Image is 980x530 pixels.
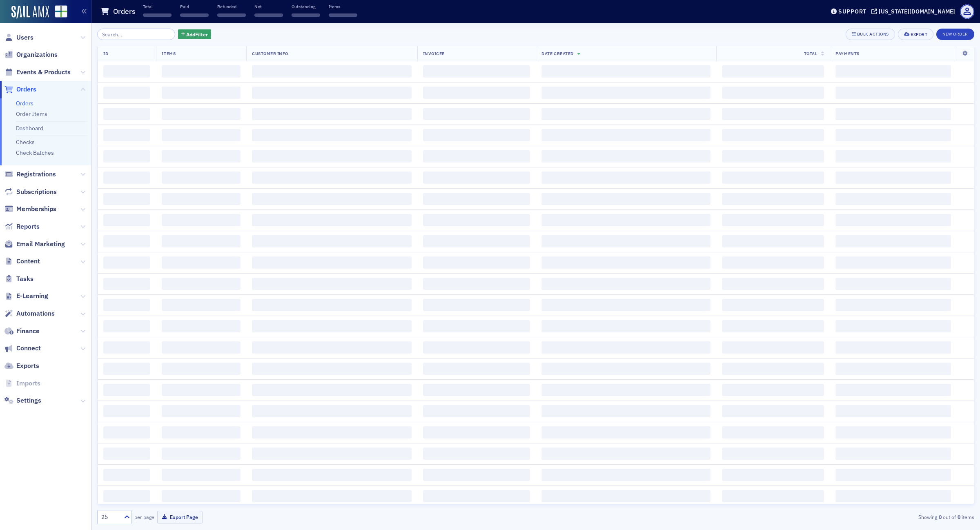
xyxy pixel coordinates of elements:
span: ‌ [252,469,411,481]
span: Email Marketing [16,240,65,249]
img: SailAMX [55,5,67,18]
span: ‌ [541,171,710,184]
a: Automations [4,309,55,318]
span: Add Filter [186,31,208,38]
span: ‌ [423,490,530,502]
span: ‌ [252,87,411,99]
a: Finance [4,327,40,336]
span: ‌ [423,193,530,205]
img: SailAMX [11,6,49,19]
span: ‌ [722,469,824,481]
span: ‌ [835,278,951,290]
span: Date Created [541,51,573,56]
div: [US_STATE][DOMAIN_NAME] [879,8,955,15]
span: ‌ [103,256,150,269]
span: ‌ [103,469,150,481]
a: Orders [4,85,36,94]
span: Memberships [16,205,56,214]
span: ‌ [835,448,951,460]
span: ‌ [103,108,150,120]
span: ‌ [835,299,951,311]
span: ‌ [541,320,710,332]
span: ‌ [722,65,824,78]
span: ‌ [103,193,150,205]
button: [US_STATE][DOMAIN_NAME] [871,9,958,14]
span: ‌ [835,171,951,184]
span: ‌ [423,426,530,439]
span: ‌ [103,129,150,141]
a: Content [4,257,40,266]
span: ‌ [423,469,530,481]
div: Showing out of items [688,513,974,521]
span: ‌ [252,320,411,332]
span: ‌ [541,87,710,99]
span: ‌ [423,448,530,460]
span: ‌ [835,256,951,269]
span: Tasks [16,274,33,283]
strong: 0 [937,513,943,521]
span: ‌ [835,341,951,354]
span: ‌ [162,235,241,247]
span: ‌ [722,193,824,205]
span: Profile [960,4,974,19]
span: ‌ [252,129,411,141]
span: ‌ [162,426,241,439]
span: ‌ [423,87,530,99]
a: Connect [4,344,41,353]
span: Automations [16,309,55,318]
span: ‌ [103,426,150,439]
span: Registrations [16,170,56,179]
span: ‌ [541,129,710,141]
div: Support [838,8,866,15]
span: ‌ [423,384,530,396]
a: Check Batches [16,149,54,156]
p: Outstanding [292,4,320,9]
span: ‌ [162,87,241,99]
span: Imports [16,379,40,388]
span: ‌ [292,13,320,17]
a: Exports [4,361,39,370]
span: ‌ [162,490,241,502]
span: ‌ [722,426,824,439]
a: Settings [4,396,41,405]
button: New Order [936,29,974,40]
a: Tasks [4,274,33,283]
span: ‌ [541,448,710,460]
span: ‌ [722,405,824,417]
a: Memberships [4,205,56,214]
span: Events & Products [16,68,71,77]
span: ‌ [722,150,824,163]
span: ‌ [162,405,241,417]
span: ‌ [835,320,951,332]
div: Export [911,32,927,37]
span: ‌ [423,65,530,78]
span: ‌ [835,108,951,120]
button: Export Page [157,511,203,523]
span: ‌ [103,363,150,375]
span: ‌ [423,171,530,184]
span: ‌ [252,363,411,375]
a: E-Learning [4,292,48,301]
span: ‌ [252,235,411,247]
span: ‌ [541,150,710,163]
span: ‌ [162,214,241,226]
span: ‌ [162,341,241,354]
span: ‌ [722,490,824,502]
span: ‌ [423,150,530,163]
span: ‌ [252,108,411,120]
p: Items [329,4,357,9]
span: Connect [16,344,41,353]
span: ‌ [722,363,824,375]
span: ‌ [722,87,824,99]
button: Export [898,29,933,40]
span: ‌ [254,13,283,17]
span: ‌ [835,87,951,99]
span: Content [16,257,40,266]
span: ‌ [252,65,411,78]
span: ‌ [423,235,530,247]
strong: 0 [956,513,962,521]
span: ‌ [423,278,530,290]
span: ‌ [103,384,150,396]
span: ‌ [162,469,241,481]
a: Dashboard [16,125,43,132]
